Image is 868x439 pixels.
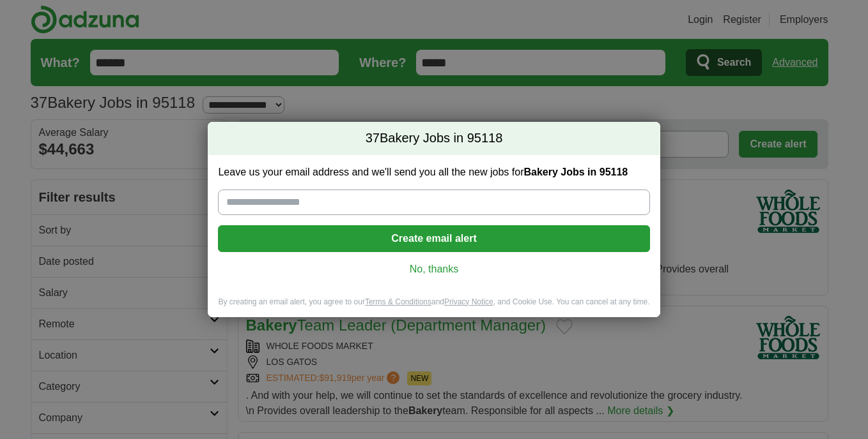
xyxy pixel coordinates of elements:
a: Terms & Conditions [365,297,431,306]
a: Privacy Notice [444,297,493,306]
strong: Bakery Jobs in 95118 [523,167,628,177]
label: Leave us your email address and we'll send you all the new jobs for [218,165,649,179]
button: Create email alert [218,225,649,252]
a: No, thanks [228,262,639,276]
div: By creating an email alert, you agree to our and , and Cookie Use. You can cancel at any time. [208,297,660,318]
h2: Bakery Jobs in 95118 [208,122,660,155]
span: 37 [366,130,380,147]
